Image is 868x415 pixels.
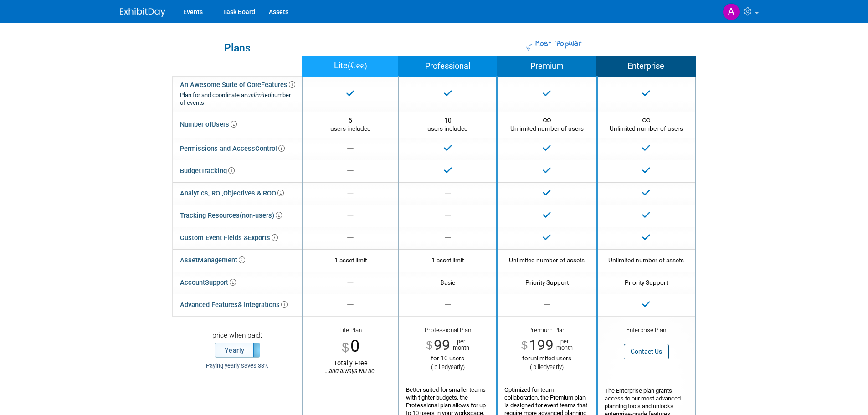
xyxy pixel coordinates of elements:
[510,117,584,132] span: Unlimited number of users
[180,276,236,289] div: Account
[303,56,399,77] th: Lite
[180,118,237,131] div: Number of
[180,81,295,107] div: An Awesome Suite of Core
[180,209,282,222] div: Tracking Resources
[406,364,489,371] div: ( billed )
[521,340,528,351] span: $
[248,234,278,242] span: Exports
[624,344,669,359] button: Contact Us
[350,60,365,72] span: free
[547,364,562,370] span: yearly
[365,61,367,70] span: )
[610,117,683,132] span: Unlimited number of users
[180,362,295,370] div: Paying yearly saves 33%
[310,368,391,375] div: ...and always will be.
[238,301,288,309] span: & Integrations
[534,38,581,50] span: Most Popular
[522,355,530,362] span: for
[434,337,450,354] span: 99
[240,211,282,220] span: (non-users)
[310,116,391,133] div: 5 users included
[554,338,573,351] span: per month
[504,256,590,264] div: Unlimited number of assets
[497,56,597,77] th: Premium
[399,56,497,77] th: Professional
[310,326,391,335] div: Lite Plan
[198,256,245,264] span: Management
[406,256,489,264] div: 1 asset limit
[504,326,590,337] div: Premium Plan
[310,359,391,375] div: Totally Free
[215,343,260,357] label: Yearly
[180,298,288,312] div: Advanced Features
[180,92,295,107] div: Plan for and coordinate an number of events.
[348,61,350,70] span: (
[177,43,298,53] div: Plans
[350,336,360,356] span: 0
[120,8,165,17] img: ExhibitDay
[180,142,285,155] div: Permissions and Access
[342,341,349,354] span: $
[406,326,489,337] div: Professional Plan
[448,364,463,370] span: yearly
[180,187,284,200] div: Objectives & ROO
[211,120,237,128] span: Users
[406,278,489,287] div: Basic
[504,364,590,371] div: ( billed )
[526,44,533,51] img: Most Popular
[261,81,295,89] span: Features
[605,326,688,335] div: Enterprise Plan
[723,3,740,20] img: Anne Mertens
[180,254,245,267] div: Asset
[605,278,688,287] div: Priority Support
[605,256,688,264] div: Unlimited number of assets
[406,354,489,362] div: for 10 users
[180,331,295,343] div: price when paid:
[529,337,554,354] span: 199
[201,167,235,175] span: Tracking
[504,354,590,362] div: unlimited users
[597,56,695,77] th: Enterprise
[180,189,223,197] span: Analytics, ROI,
[406,116,489,133] div: 10 users included
[205,278,236,287] span: Support
[504,278,590,287] div: Priority Support
[310,256,391,264] div: 1 asset limit
[180,231,278,245] div: Custom Event Fields &
[426,340,432,351] span: $
[450,338,469,351] span: per month
[255,144,285,153] span: Control
[180,164,235,178] div: Budget
[247,92,271,98] i: unlimited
